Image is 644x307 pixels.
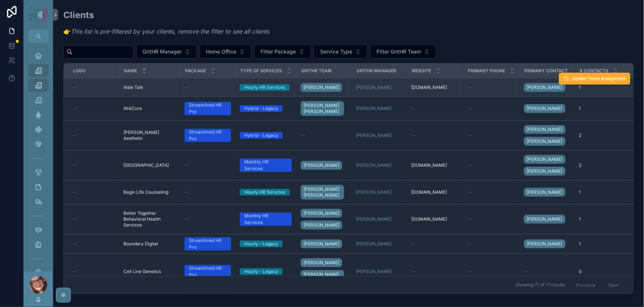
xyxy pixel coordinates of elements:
[579,106,581,111] span: 1
[527,168,563,174] span: [PERSON_NAME]
[468,269,472,275] span: --
[73,189,77,195] span: --
[73,269,77,275] span: --
[411,269,416,275] span: --
[260,48,296,55] span: Filter Package
[524,82,570,93] a: [PERSON_NAME]
[244,213,287,226] div: Monthly HR Services
[73,84,115,90] a: --
[244,105,278,112] div: Hybrid - Legacy
[515,282,565,288] span: Showing 71 of 71 results
[185,189,231,195] a: --
[63,9,270,21] h2: Clients
[301,68,332,74] span: GritHR Team
[468,106,472,111] span: --
[301,207,347,231] a: [PERSON_NAME][PERSON_NAME]
[524,155,566,164] a: [PERSON_NAME]
[123,162,176,168] a: [GEOGRAPHIC_DATA]
[527,138,563,144] span: [PERSON_NAME]
[411,132,416,138] span: --
[301,132,305,138] span: --
[411,106,459,111] a: --
[304,241,339,247] span: [PERSON_NAME]
[468,162,515,168] a: --
[524,269,528,275] span: --
[304,260,339,266] span: [PERSON_NAME]
[356,269,392,275] span: [PERSON_NAME]
[301,221,342,230] a: [PERSON_NAME]
[73,241,115,247] a: --
[356,241,392,247] span: [PERSON_NAME]
[123,106,176,111] a: All4Cure
[185,265,231,278] a: Streamlined HR Pro
[123,84,176,90] a: Aisle Talk
[123,130,176,141] a: [PERSON_NAME] Aesthetic
[579,162,626,168] a: 2
[189,102,227,115] div: Streamlined HR Pro
[468,189,515,195] a: --
[301,185,344,200] a: [PERSON_NAME] [PERSON_NAME]
[524,103,570,114] a: [PERSON_NAME]
[123,210,176,228] a: Better Together Behavioral Health Services
[28,4,49,26] img: App logo
[206,48,236,55] span: Home Office
[185,237,231,251] a: Streamlined HR Pro
[73,241,77,247] span: --
[411,216,447,222] span: [DOMAIN_NAME]
[411,269,459,275] a: --
[123,189,168,195] span: Begin Life Counseling
[123,241,176,247] a: Boundary Digital
[73,269,115,275] a: --
[244,268,278,275] div: Hourly - Legacy
[468,269,515,275] a: --
[71,28,270,35] em: This list is pre-filtered by your clients, remove the filter to see all clients
[357,68,397,74] span: GritHR Manager
[524,239,566,248] a: [PERSON_NAME]
[63,27,270,36] p: 👉
[301,161,342,170] a: [PERSON_NAME]
[301,159,347,171] a: [PERSON_NAME]
[356,162,392,168] a: [PERSON_NAME]
[123,162,169,168] span: [GEOGRAPHIC_DATA]
[123,189,176,195] a: Begin Life Counseling
[468,216,472,222] span: --
[123,269,161,275] span: Cell Line Genetics
[524,215,566,224] a: [PERSON_NAME]
[411,241,459,247] a: --
[524,167,566,176] a: [PERSON_NAME]
[411,189,447,195] span: [DOMAIN_NAME]
[524,104,566,113] a: [PERSON_NAME]
[304,162,339,168] span: [PERSON_NAME]
[579,162,582,168] span: 2
[527,241,563,247] span: [PERSON_NAME]
[356,106,392,111] a: [PERSON_NAME]
[579,84,626,90] a: 1
[124,68,137,74] span: Name
[579,106,626,111] a: 1
[468,241,472,247] span: --
[356,106,402,111] a: [PERSON_NAME]
[468,68,505,74] span: Primary Phone
[524,186,570,198] a: [PERSON_NAME]
[411,189,459,195] a: [DOMAIN_NAME]
[527,106,563,111] span: [PERSON_NAME]
[411,84,447,90] span: [DOMAIN_NAME]
[579,269,582,275] span: 0
[301,209,342,218] a: [PERSON_NAME]
[527,127,563,132] span: [PERSON_NAME]
[580,68,609,74] span: # Contacts
[304,103,341,114] span: [PERSON_NAME] [PERSON_NAME]
[73,189,115,195] a: --
[356,132,392,138] span: [PERSON_NAME]
[73,216,115,222] a: --
[527,84,563,90] span: [PERSON_NAME]
[579,84,581,90] span: 1
[579,132,582,138] span: 2
[468,132,472,138] span: --
[73,162,77,168] span: --
[356,162,402,168] a: [PERSON_NAME]
[185,129,231,142] a: Streamlined HR Pro
[579,189,626,195] a: 1
[240,268,292,275] a: Hourly - Legacy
